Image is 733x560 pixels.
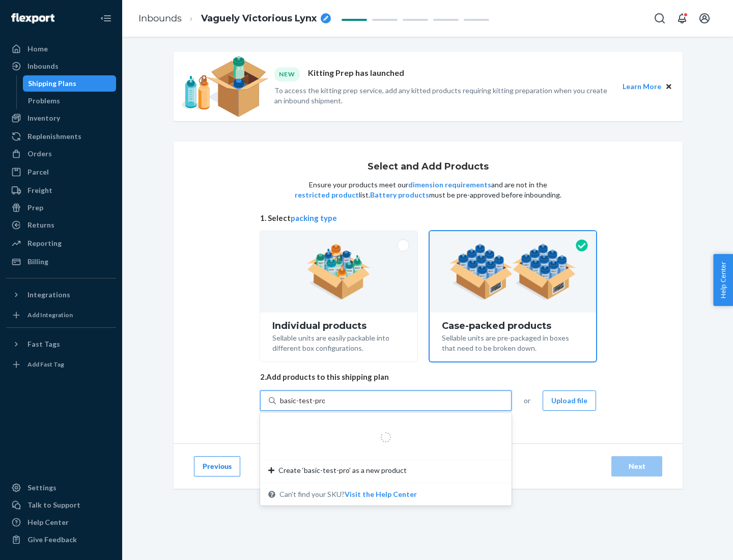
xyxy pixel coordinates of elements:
[295,190,359,200] button: restricted product
[27,535,77,545] div: Give Feedback
[27,500,80,510] div: Talk to Support
[6,531,116,548] button: Give Feedback
[27,290,70,300] div: Integrations
[27,61,59,71] div: Inbounds
[260,213,596,223] span: 1. Select
[650,8,670,29] button: Open Search Box
[524,396,530,406] span: or
[611,456,662,477] button: Next
[27,517,69,527] div: Help Center
[620,461,654,471] div: Next
[130,4,339,34] ol: breadcrumbs
[6,128,116,145] a: Replenishments
[368,162,489,172] h1: Select and Add Products
[6,336,116,352] button: Fast Tags
[6,200,116,216] a: Prep
[260,372,596,382] span: 2. Add products to this shipping plan
[6,217,116,233] a: Returns
[27,360,64,369] div: Add Fast Tag
[672,8,692,29] button: Open notifications
[27,311,73,319] div: Add Integration
[6,41,116,57] a: Home
[370,190,429,200] button: Battery products
[6,58,116,74] a: Inbounds
[6,514,116,530] a: Help Center
[28,96,60,106] div: Problems
[6,307,116,323] a: Add Integration
[6,164,116,180] a: Parcel
[280,396,325,406] input: Create ‘basic-test-pro’ as a new productCan't find your SKU?Visit the Help Center
[623,81,661,92] button: Learn More
[6,235,116,251] a: Reporting
[278,465,407,475] span: Create ‘basic-test-pro’ as a new product
[11,13,54,23] img: Flexport logo
[272,331,405,353] div: Sellable units are easily packable into different box configurations.
[274,86,613,106] p: To access the kitting prep service, add any kitted products requiring kitting preparation when yo...
[96,8,116,29] button: Close Navigation
[27,113,60,123] div: Inventory
[23,75,117,92] a: Shipping Plans
[345,489,417,499] button: Create ‘basic-test-pro’ as a new productCan't find your SKU?
[663,81,674,92] button: Close
[6,182,116,199] a: Freight
[6,146,116,162] a: Orders
[27,44,48,54] div: Home
[194,456,240,477] button: Previous
[27,257,48,267] div: Billing
[201,12,317,25] span: Vaguely Victorious Lynx
[272,321,405,331] div: Individual products
[279,489,417,499] span: Can't find your SKU?
[449,244,576,300] img: case-pack.59cecea509d18c883b923b81aeac6d0b.png
[307,244,371,300] img: individual-pack.facf35554cb0f1810c75b2bd6df2d64e.png
[6,110,116,126] a: Inventory
[27,238,62,248] div: Reporting
[6,254,116,270] a: Billing
[27,220,54,230] div: Returns
[713,254,733,306] button: Help Center
[308,67,404,81] p: Kitting Prep has launched
[442,331,584,353] div: Sellable units are pre-packaged in boxes that need to be broken down.
[543,390,596,411] button: Upload file
[6,480,116,496] a: Settings
[27,203,43,213] div: Prep
[408,180,491,190] button: dimension requirements
[694,8,715,29] button: Open account menu
[28,78,76,89] div: Shipping Plans
[27,167,49,177] div: Parcel
[27,339,60,349] div: Fast Tags
[291,213,337,223] button: packing type
[442,321,584,331] div: Case-packed products
[6,287,116,303] button: Integrations
[27,185,52,195] div: Freight
[27,483,57,493] div: Settings
[27,131,81,142] div: Replenishments
[138,13,182,24] a: Inbounds
[23,93,117,109] a: Problems
[294,180,562,200] p: Ensure your products meet our and are not in the list. must be pre-approved before inbounding.
[6,356,116,373] a: Add Fast Tag
[6,497,116,513] a: Talk to Support
[27,149,52,159] div: Orders
[274,67,300,81] div: NEW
